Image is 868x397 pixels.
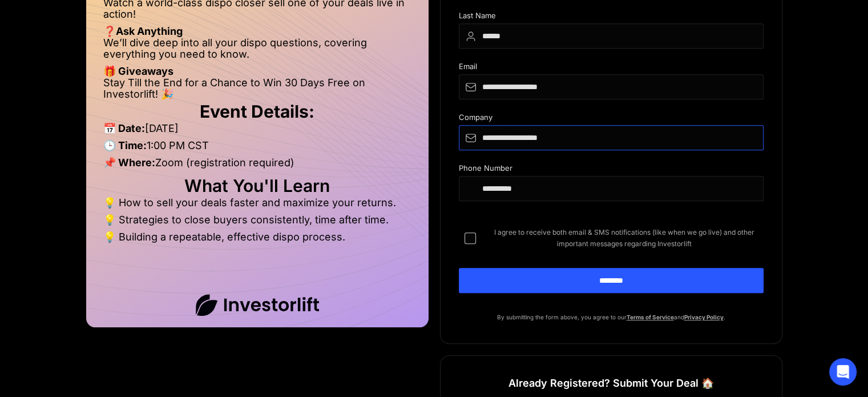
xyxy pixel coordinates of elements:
strong: Event Details: [200,101,314,122]
li: Zoom (registration required) [103,157,411,174]
li: 1:00 PM CST [103,140,411,157]
strong: 📌 Where: [103,157,155,169]
strong: 🎁 Giveaways [103,65,173,77]
li: [DATE] [103,123,411,140]
li: 💡 How to sell your deals faster and maximize your returns. [103,197,411,214]
a: Privacy Policy [684,314,724,320]
strong: ❓Ask Anything [103,25,183,37]
h1: Already Registered? Submit Your Deal 🏠 [508,373,714,394]
strong: 🕒 Time: [103,139,147,151]
div: Last Name [459,11,764,23]
strong: 📅 Date: [103,122,145,134]
h2: What You'll Learn [103,180,411,191]
div: Company [459,113,764,125]
div: Email [459,62,764,74]
span: I agree to receive both email & SMS notifications (like when we go live) and other important mess... [485,227,764,250]
a: Terms of Service [627,314,674,320]
p: By submitting the form above, you agree to our and . [459,311,764,323]
li: 💡 Strategies to close buyers consistently, time after time. [103,214,411,231]
li: Stay Till the End for a Chance to Win 30 Days Free on Investorlift! 🎉 [103,77,411,100]
li: We’ll dive deep into all your dispo questions, covering everything you need to know. [103,37,411,66]
li: 💡 Building a repeatable, effective dispo process. [103,231,411,243]
div: Phone Number [459,164,764,176]
div: Open Intercom Messenger [829,358,857,386]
